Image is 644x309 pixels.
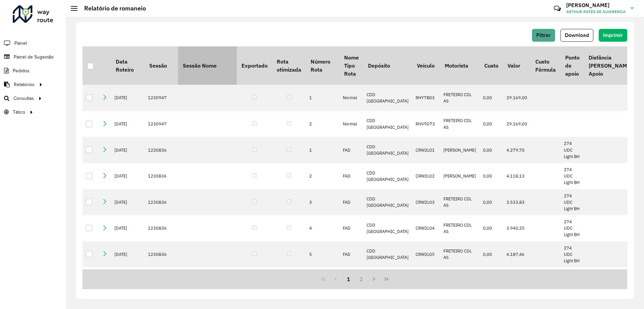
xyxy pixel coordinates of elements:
[412,111,440,137] td: RHV9D73
[440,241,480,268] td: FRETEIRO CDL AS
[363,46,412,85] th: Depósito
[440,111,480,137] td: FRETEIRO CDL AS
[363,267,412,294] td: CDD [GEOGRAPHIC_DATA]
[503,267,531,294] td: 3.436,20
[306,215,339,241] td: 4
[178,46,237,85] th: Sessão Nome
[412,46,440,85] th: Veículo
[145,241,178,268] td: 1230836
[339,267,363,294] td: FAD
[339,241,363,268] td: FAD
[566,2,626,8] h3: [PERSON_NAME]
[306,267,339,294] td: 6
[440,163,480,189] td: [PERSON_NAME]
[584,46,636,85] th: Distância [PERSON_NAME] Apoio
[412,85,440,111] td: RHY7B03
[503,241,531,268] td: 4.187,46
[480,163,503,189] td: 0,00
[306,46,339,85] th: Número Rota
[503,85,531,111] td: 29.169,00
[272,46,306,85] th: Rota otimizada
[560,163,584,189] td: 274 UDC Light BH
[355,273,368,285] button: 2
[145,163,178,189] td: 1230836
[13,95,34,102] span: Consultas
[560,241,584,268] td: 274 UDC Light BH
[111,137,145,163] td: [DATE]
[503,215,531,241] td: 3.940,25
[560,46,584,85] th: Ponto de apoio
[536,32,551,38] span: Filtrar
[363,111,412,137] td: CDD [GEOGRAPHIC_DATA]
[111,267,145,294] td: [DATE]
[480,215,503,241] td: 0,00
[480,137,503,163] td: 0,00
[145,46,178,85] th: Sessão
[111,85,145,111] td: [DATE]
[560,137,584,163] td: 274 UDC Light BH
[440,215,480,241] td: FRETEIRO CDL AS
[363,163,412,189] td: CDD [GEOGRAPHIC_DATA]
[145,215,178,241] td: 1230836
[339,137,363,163] td: FAD
[339,111,363,137] td: Normal
[412,267,440,294] td: CRW2L06
[412,189,440,216] td: CRW2L03
[339,46,363,85] th: Nome Tipo Rota
[412,163,440,189] td: CRW2L02
[145,111,178,137] td: 1230947
[13,67,30,74] span: Pedidos
[412,137,440,163] td: CRW2L01
[440,137,480,163] td: [PERSON_NAME]
[503,189,531,216] td: 3.533,83
[339,163,363,189] td: FAD
[368,273,380,285] button: Next Page
[363,189,412,216] td: CDD [GEOGRAPHIC_DATA]
[363,241,412,268] td: CDD [GEOGRAPHIC_DATA]
[566,9,626,15] span: ARTHUR RATES DE ALVARENGA
[532,29,555,42] button: Filtrar
[412,215,440,241] td: CRW2L04
[145,85,178,111] td: 1230947
[550,1,565,16] a: Contato Rápido
[306,137,339,163] td: 1
[14,81,35,88] span: Relatórios
[363,85,412,111] td: CDD [GEOGRAPHIC_DATA]
[503,46,531,85] th: Valor
[531,46,560,85] th: Custo Fórmula
[480,85,503,111] td: 0,00
[111,215,145,241] td: [DATE]
[603,32,623,38] span: Imprimir
[440,85,480,111] td: FRETEIRO CDL AS
[14,53,54,61] span: Painel de Sugestão
[560,267,584,294] td: 274 UDC Light BH
[306,111,339,137] td: 2
[306,189,339,216] td: 3
[111,189,145,216] td: [DATE]
[363,215,412,241] td: CDD [GEOGRAPHIC_DATA]
[145,189,178,216] td: 1230836
[77,5,146,12] h2: Relatório de romaneio
[363,137,412,163] td: CDD [GEOGRAPHIC_DATA]
[306,163,339,189] td: 2
[111,111,145,137] td: [DATE]
[412,241,440,268] td: CRW2L05
[503,163,531,189] td: 4.118,13
[565,32,589,38] span: Download
[560,189,584,216] td: 274 UDC Light BH
[560,29,593,42] button: Download
[342,273,355,285] button: 1
[480,189,503,216] td: 0,00
[440,267,480,294] td: FRETEIRO CDL AS
[111,46,145,85] th: Data Roteiro
[560,215,584,241] td: 274 UDC Light BH
[380,273,393,285] button: Last Page
[306,85,339,111] td: 1
[339,189,363,216] td: FAD
[145,267,178,294] td: 1230836
[339,85,363,111] td: Normal
[440,46,480,85] th: Motorista
[111,163,145,189] td: [DATE]
[480,111,503,137] td: 0,00
[503,137,531,163] td: 4.279,70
